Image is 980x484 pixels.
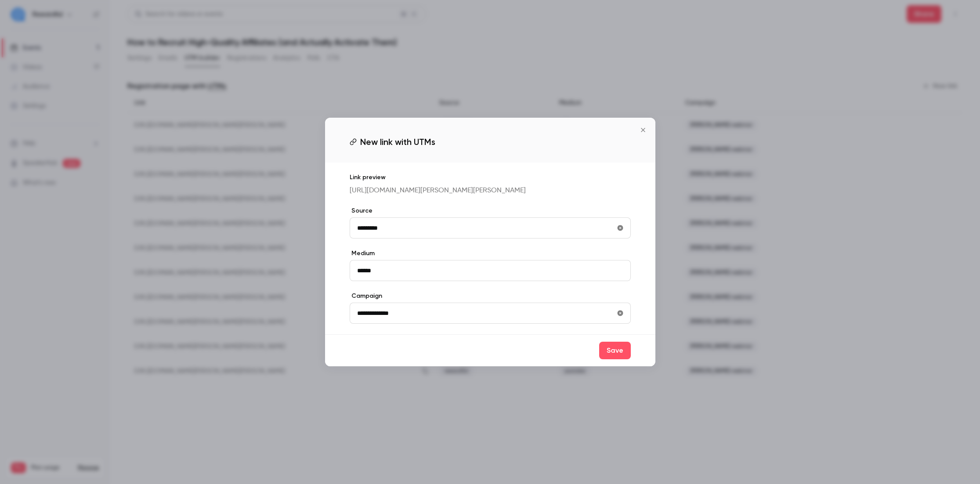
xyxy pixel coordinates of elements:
button: Save [599,342,631,359]
label: Source [350,206,631,215]
p: Link preview [350,173,631,182]
button: utmCampaign [613,306,627,320]
label: Campaign [350,292,631,300]
p: [URL][DOMAIN_NAME][PERSON_NAME][PERSON_NAME] [350,185,631,196]
button: Close [634,121,652,139]
span: New link with UTMs [360,135,435,148]
button: utmSource [613,221,627,235]
label: Medium [350,249,631,258]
